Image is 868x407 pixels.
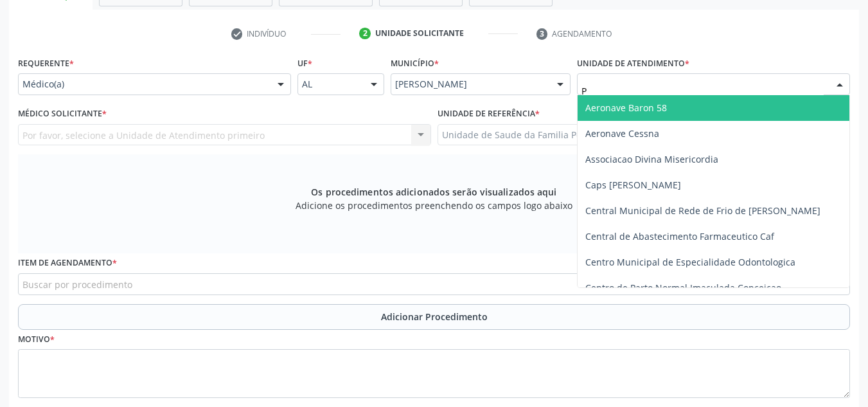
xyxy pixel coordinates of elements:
input: Unidade de atendimento [581,78,824,104]
button: Adicionar Procedimento [18,304,850,330]
span: Centro Municipal de Especialidade Odontologica [585,256,795,268]
span: [PERSON_NAME] [395,78,544,91]
span: Médico(a) [22,78,265,91]
span: Central de Abastecimento Farmaceutico Caf [585,230,774,242]
label: Município [391,53,439,73]
div: 2 [359,28,371,39]
label: Requerente [18,53,74,73]
label: Motivo [18,330,55,350]
label: Unidade de referência [438,104,540,124]
label: Unidade de atendimento [577,53,689,73]
span: Os procedimentos adicionados serão visualizados aqui [311,185,556,199]
span: Associacao Divina Misericordia [585,153,718,165]
span: Adicionar Procedimento [381,310,488,323]
div: Unidade solicitante [375,28,464,39]
span: Buscar por procedimento [22,278,132,291]
span: Adicione os procedimentos preenchendo os campos logo abaixo [296,199,572,212]
label: Médico Solicitante [18,104,107,124]
span: Centro de Parto Normal Imaculada Conceicao [585,282,781,294]
label: UF [297,53,312,73]
label: Item de agendamento [18,253,117,273]
span: Central Municipal de Rede de Frio de [PERSON_NAME] [585,204,820,217]
span: Aeronave Baron 58 [585,102,667,114]
span: AL [302,78,358,91]
span: Caps [PERSON_NAME] [585,179,681,191]
span: Aeronave Cessna [585,127,659,140]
